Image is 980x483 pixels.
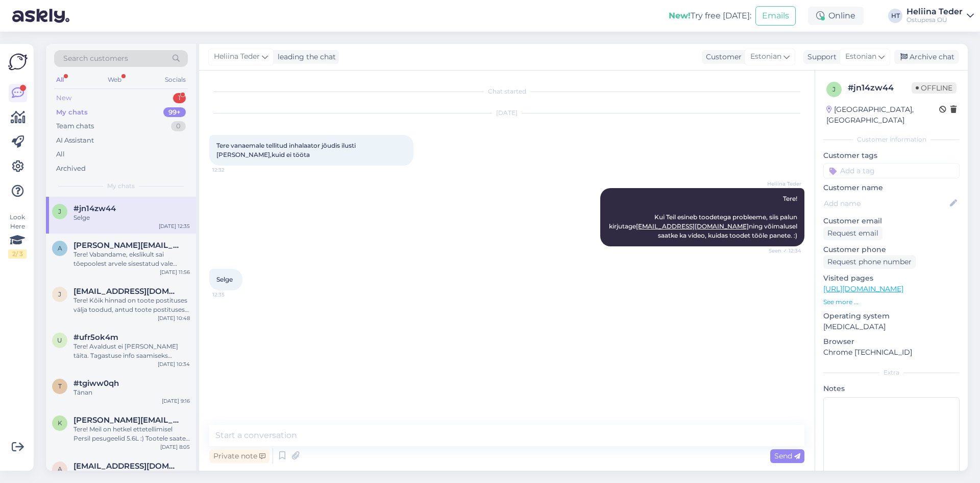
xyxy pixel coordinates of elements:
[56,149,65,159] div: All
[73,416,180,425] span: k.targama@gmail.ee
[763,247,801,255] span: Seen ✓ 12:34
[209,87,804,96] div: Chat started
[823,336,960,347] p: Browser
[755,6,796,26] button: Emails
[56,164,86,174] div: Archived
[58,465,62,473] span: a
[73,342,190,360] div: Tere! Avaldust ei [PERSON_NAME] täita. Tagastuse info saamiseks kirjutage meile [EMAIL_ADDRESS][D...
[823,383,960,394] p: Notes
[158,314,190,322] div: [DATE] 10:48
[216,142,357,158] span: Tere vanaemale tellitud inhalaator jõudis ilusti [PERSON_NAME],kuid ei tööta
[54,73,66,86] div: All
[894,50,959,64] div: Archive chat
[823,216,960,226] p: Customer email
[73,241,180,250] span: agnes.raudsepp.001@mail.ee
[73,388,190,397] div: Tänan
[750,51,781,62] span: Estonian
[609,195,799,239] span: Tere! Kui Teil esineb toodetega probleeme, siis palun kirjutage ning võimalusel saatke ka video, ...
[73,213,190,222] div: Selge
[832,85,836,93] span: j
[106,73,124,86] div: Web
[173,93,186,103] div: 1
[763,180,801,188] span: Heliina Teder
[162,397,190,405] div: [DATE] 9:16
[58,382,62,390] span: t
[214,51,260,62] span: Heliina Teder
[58,244,62,252] span: a
[823,273,960,284] p: Visited pages
[823,226,883,240] div: Request email
[56,121,94,131] div: Team chats
[73,333,118,342] span: #ufr5ok4m
[636,222,749,230] a: [EMAIL_ADDRESS][DOMAIN_NAME]
[823,244,960,255] p: Customer phone
[107,181,135,191] span: My chats
[158,360,190,368] div: [DATE] 10:34
[823,368,960,377] div: Extra
[58,290,61,298] span: j
[171,121,186,131] div: 0
[163,107,186,118] div: 99+
[823,311,960,321] p: Operating system
[209,108,804,118] div: [DATE]
[823,321,960,332] p: [MEDICAL_DATA]
[845,51,876,62] span: Estonian
[823,163,960,178] input: Add a tag
[8,52,28,72] img: Askly Logo
[160,443,190,451] div: [DATE] 8:05
[159,222,190,230] div: [DATE] 12:35
[823,150,960,161] p: Customer tags
[274,52,336,62] div: leading the chat
[823,255,916,269] div: Request phone number
[774,451,800,461] span: Send
[888,9,902,23] div: HT
[56,93,71,103] div: New
[702,52,742,62] div: Customer
[63,53,128,64] span: Search customers
[823,347,960,358] p: Chrome [TECHNICAL_ID]
[669,10,751,22] div: Try free [DATE]:
[906,16,963,24] div: Ostupesa OÜ
[823,284,903,293] a: [URL][DOMAIN_NAME]
[803,52,837,62] div: Support
[669,11,691,20] b: New!
[73,204,116,213] span: #jn14zw44
[212,166,251,174] span: 12:32
[906,8,974,24] a: Heliina TederOstupesa OÜ
[823,182,960,193] p: Customer name
[906,8,963,16] div: Heliina Teder
[216,275,233,283] span: Selge
[8,213,27,259] div: Look Here
[56,135,94,146] div: AI Assistant
[73,379,119,388] span: #tgiww0qh
[73,250,190,268] div: Tere! Vabandame, ekslikult sai tõepoolest arvele sisestatud vale toode. Muutsime nüüd toote õigek...
[848,82,912,94] div: # jn14zw44
[912,82,957,94] span: Offline
[824,198,948,209] input: Add name
[826,104,939,126] div: [GEOGRAPHIC_DATA], [GEOGRAPHIC_DATA]
[209,449,269,463] div: Private note
[163,73,188,86] div: Socials
[73,296,190,314] div: Tere! Kõik hinnad on toote postituses välja toodud, antud toote postituses on info: 𝐄𝐫𝐢𝐡𝐢𝐧𝐝 𝐞𝐭𝐭𝐞𝐭...
[73,287,180,296] span: janelivoigt@outlook.com
[56,107,88,118] div: My chats
[73,462,180,471] span: annabrett7@hotmail.com
[58,419,62,427] span: k
[823,297,960,307] p: See more ...
[823,135,960,144] div: Customer information
[212,291,251,298] span: 12:35
[160,268,190,276] div: [DATE] 11:56
[808,7,864,25] div: Online
[8,249,27,259] div: 2 / 3
[57,336,62,344] span: u
[58,208,61,215] span: j
[73,425,190,443] div: Tere! Meil on hetkel ettetellimisel Persil pesugeelid 5.6L :) Tootele saate soovi avaldada siin: ...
